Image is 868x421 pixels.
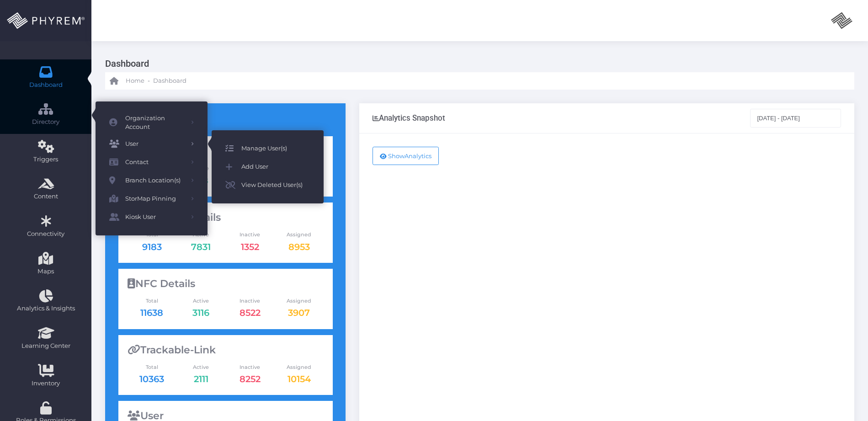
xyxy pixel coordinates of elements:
[274,231,323,239] span: Assigned
[274,297,323,305] span: Assigned
[288,241,310,252] a: 8953
[191,241,211,252] a: 7831
[212,139,324,158] a: Manage User(s)
[96,190,208,208] a: StorMap Pinning
[96,171,208,190] a: Branch Location(s)
[128,344,324,356] div: Trackable-Link
[37,267,54,276] span: Maps
[388,152,405,160] span: Show
[96,135,208,153] a: User
[6,192,85,201] span: Content
[176,363,225,371] span: Active
[288,373,311,384] a: 10154
[240,307,261,318] a: 8522
[139,373,164,384] a: 10363
[241,143,310,155] span: Manage User(s)
[6,304,85,313] span: Analytics & Insights
[128,363,176,371] span: Total
[212,176,324,194] a: View Deleted User(s)
[288,307,310,318] a: 3907
[212,158,324,176] a: Add User
[6,341,85,351] span: Learning Center
[142,241,162,252] a: 9183
[274,363,323,371] span: Assigned
[373,147,439,165] button: ShowAnalytics
[128,278,324,290] div: NFC Details
[96,153,208,171] a: Contact
[29,80,63,90] span: Dashboard
[146,76,151,85] li: -
[153,76,186,85] span: Dashboard
[128,212,324,224] div: QR-Code Details
[126,76,144,85] span: Home
[225,231,274,239] span: Inactive
[373,113,445,123] div: Analytics Snapshot
[192,307,209,318] a: 3116
[125,175,185,187] span: Branch Location(s)
[125,156,185,168] span: Contact
[96,111,208,135] a: Organization Account
[96,208,208,226] a: Kiosk User
[125,114,185,132] span: Organization Account
[6,117,85,127] span: Directory
[241,241,259,252] a: 1352
[240,373,261,384] a: 8252
[176,297,225,305] span: Active
[105,55,847,72] h3: Dashboard
[750,109,841,127] input: Select Date Range
[125,193,185,205] span: StorMap Pinning
[153,72,186,90] a: Dashboard
[110,72,144,90] a: Home
[6,379,85,388] span: Inventory
[241,161,310,173] span: Add User
[225,363,274,371] span: Inactive
[225,297,274,305] span: Inactive
[125,138,185,150] span: User
[6,229,85,239] span: Connectivity
[194,373,208,384] a: 2111
[6,155,85,164] span: Triggers
[128,297,176,305] span: Total
[125,211,185,223] span: Kiosk User
[241,179,310,191] span: View Deleted User(s)
[140,307,163,318] a: 11638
